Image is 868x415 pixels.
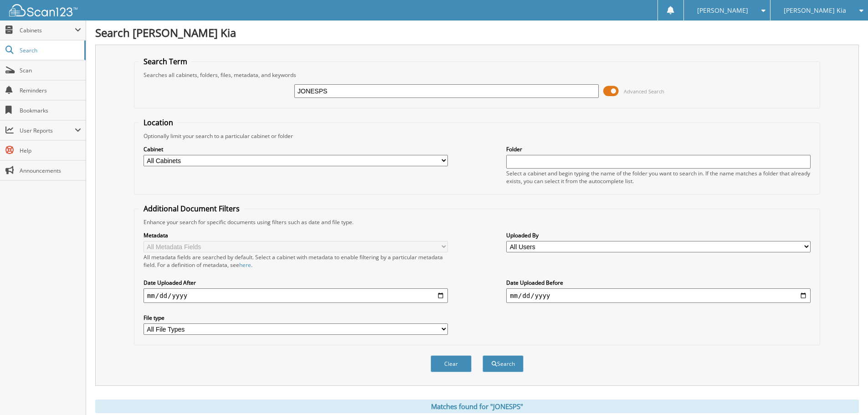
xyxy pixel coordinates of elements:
[144,253,448,269] div: All metadata fields are searched by default. Select a cabinet with metadata to enable filtering b...
[139,218,815,226] div: Enhance your search for specific documents using filters such as date and file type.
[431,355,472,372] button: Clear
[506,279,811,287] label: Date Uploaded Before
[20,107,81,114] span: Bookmarks
[20,67,81,74] span: Scan
[239,261,251,269] a: here
[95,25,859,40] h1: Search [PERSON_NAME] Kia
[9,4,77,16] img: scan123-logo-white.svg
[483,355,524,372] button: Search
[506,288,811,303] input: end
[139,56,192,67] legend: Search Term
[144,314,448,322] label: File type
[784,8,846,13] span: [PERSON_NAME] Kia
[139,118,178,128] legend: Location
[506,145,811,153] label: Folder
[144,231,448,239] label: Metadata
[144,145,448,153] label: Cabinet
[95,400,859,413] div: Matches found for "JONESPS"
[139,132,815,140] div: Optionally limit your search to a particular cabinet or folder
[20,46,80,54] span: Search
[144,279,448,287] label: Date Uploaded After
[20,26,75,34] span: Cabinets
[20,167,81,174] span: Announcements
[506,231,811,239] label: Uploaded By
[139,71,815,79] div: Searches all cabinets, folders, files, metadata, and keywords
[20,87,81,94] span: Reminders
[506,169,811,185] div: Select a cabinet and begin typing the name of the folder you want to search in. If the name match...
[20,147,81,154] span: Help
[697,8,748,13] span: [PERSON_NAME]
[20,127,75,134] span: User Reports
[144,288,448,303] input: start
[624,88,664,95] span: Advanced Search
[139,204,244,214] legend: Additional Document Filters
